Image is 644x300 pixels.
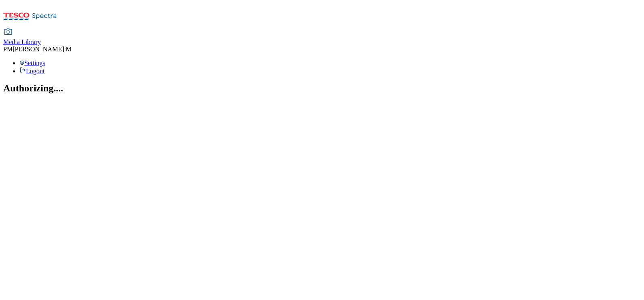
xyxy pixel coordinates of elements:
[19,59,45,66] a: Settings
[3,29,41,46] a: Media Library
[19,68,45,74] a: Logout
[13,46,71,53] span: [PERSON_NAME] M
[3,46,13,53] span: PM
[3,38,41,45] span: Media Library
[3,83,641,94] h2: Authorizing....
